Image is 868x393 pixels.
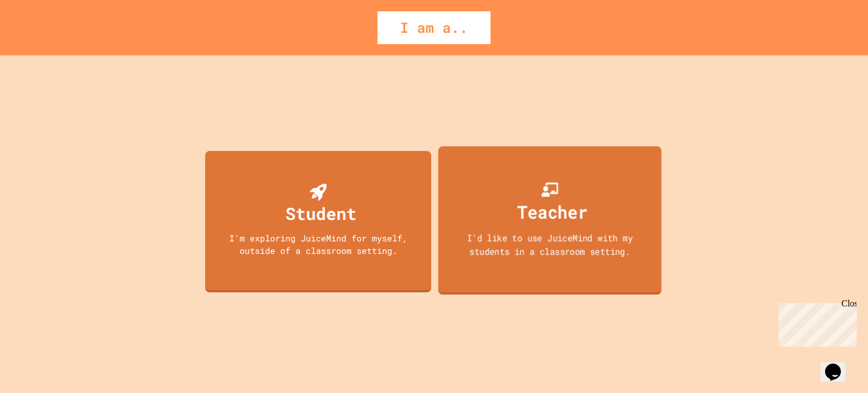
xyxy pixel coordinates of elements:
[518,198,588,225] div: Teacher
[821,348,857,382] iframe: chat widget
[449,231,650,257] div: I'd like to use JuiceMind with my students in a classroom setting.
[285,201,357,226] div: Student
[216,232,420,257] div: I'm exploring JuiceMind for myself, outside of a classroom setting.
[377,11,491,44] div: I am a..
[5,5,78,72] div: Chat with us now!Close
[774,299,857,347] iframe: chat widget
